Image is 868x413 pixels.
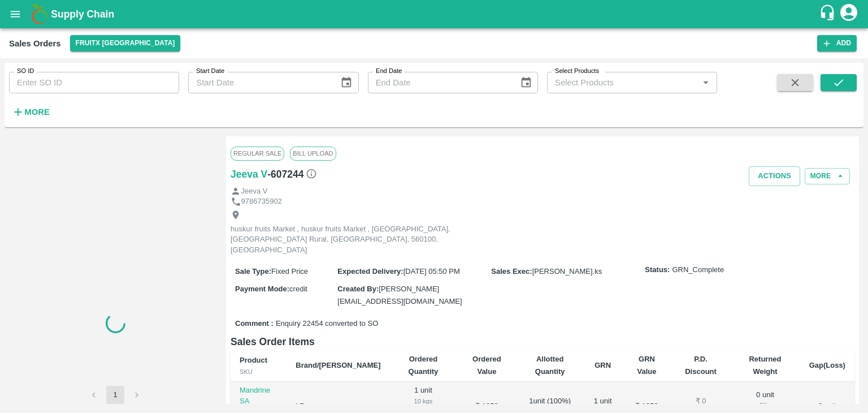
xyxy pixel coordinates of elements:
p: 9786735902 [241,196,282,207]
b: Ordered Value [472,355,501,376]
button: More [9,102,53,122]
span: credit [289,285,307,293]
label: Expected Delivery : [337,267,403,276]
button: Actions [749,166,800,186]
h6: Sales Order Items [231,334,854,350]
span: Bill Upload [290,147,336,160]
span: [DATE] 05:50 PM [403,267,460,276]
label: End Date [376,67,402,76]
span: GRN_Complete [672,265,724,276]
input: Enter SO ID [9,72,179,93]
div: Sales Orders [9,36,61,51]
a: Supply Chain [51,6,819,22]
b: Supply Chain [51,8,114,20]
b: Brand/[PERSON_NAME] [296,361,380,369]
b: GRN [594,361,611,369]
button: page 1 [106,386,124,404]
span: Regular Sale [231,147,284,160]
input: Start Date [188,72,331,93]
div: SKU [240,367,277,377]
button: Choose date [515,72,537,93]
b: GRN Value [637,355,657,376]
input: End Date [368,72,511,93]
label: Start Date [196,67,224,76]
button: open drawer [2,1,28,27]
span: [PERSON_NAME].ks [532,267,602,276]
button: More [805,168,850,184]
img: logo [28,3,51,25]
strong: More [24,107,50,117]
label: Sales Exec : [491,267,532,276]
label: Sale Type : [235,267,271,276]
div: ₹ 0 [680,396,722,407]
b: Product [240,356,267,364]
div: account of current user [839,2,859,26]
h6: - 607244 [267,166,317,182]
b: Gap(Loss) [809,361,845,369]
button: Choose date [336,72,357,93]
button: Select DC [70,35,181,51]
label: Select Products [555,67,599,76]
label: SO ID [17,67,34,76]
div: 0 Kg [739,400,791,410]
b: Ordered Quantity [409,355,439,376]
button: Add [817,35,857,51]
input: Select Products [550,75,695,90]
span: [PERSON_NAME][EMAIL_ADDRESS][DOMAIN_NAME] [337,285,462,306]
b: P.D. Discount [685,355,717,376]
label: Payment Mode : [235,285,289,293]
span: Enquiry 22454 converted to SO [276,319,378,329]
p: Jeeva V [241,186,268,197]
b: Allotted Quantity [535,355,565,376]
label: Status: [645,265,670,276]
p: huskur fruits Market , huskur fruits Market , [GEOGRAPHIC_DATA], [GEOGRAPHIC_DATA] Rural, [GEOGRA... [231,224,485,256]
nav: pagination navigation [83,386,147,404]
button: Open [698,75,713,90]
b: Returned Weight [749,355,781,376]
label: Comment : [235,319,274,329]
div: customer-support [819,4,839,24]
label: Created By : [337,285,379,293]
span: Fixed Price [271,267,308,276]
a: Jeeva V [231,166,267,182]
p: Mandrine SA [240,385,277,406]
